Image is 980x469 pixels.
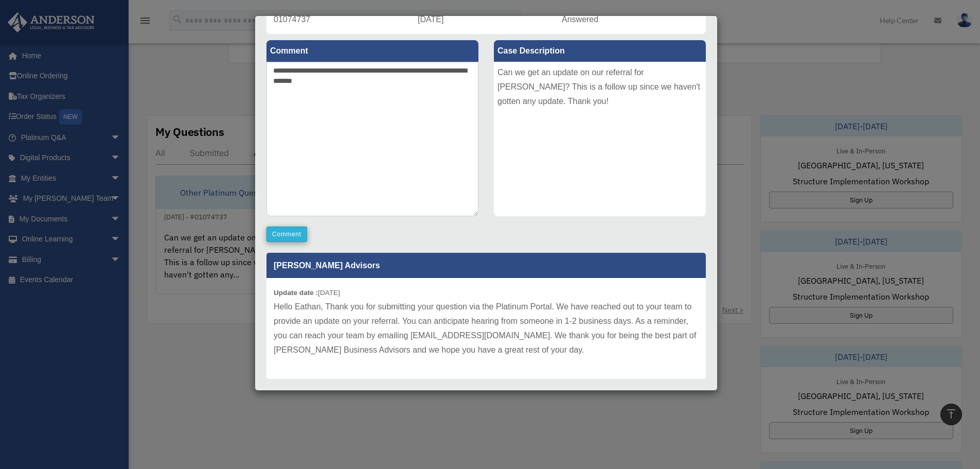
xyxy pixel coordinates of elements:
p: Hello Eathan, Thank you for submitting your question via the Platinum Portal. We have reached out... [274,300,699,357]
p: [PERSON_NAME] Advisors [266,253,706,278]
label: Case Description [494,40,706,62]
b: Update date : [274,289,318,297]
span: 01074737 [274,15,310,24]
span: [DATE] [418,15,443,24]
label: Comment [266,40,478,62]
button: Comment [266,227,307,242]
span: Answered [562,15,598,24]
small: [DATE] [274,289,340,297]
div: Can we get an update on our referral for [PERSON_NAME]? This is a follow up since we haven't gott... [494,62,706,216]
